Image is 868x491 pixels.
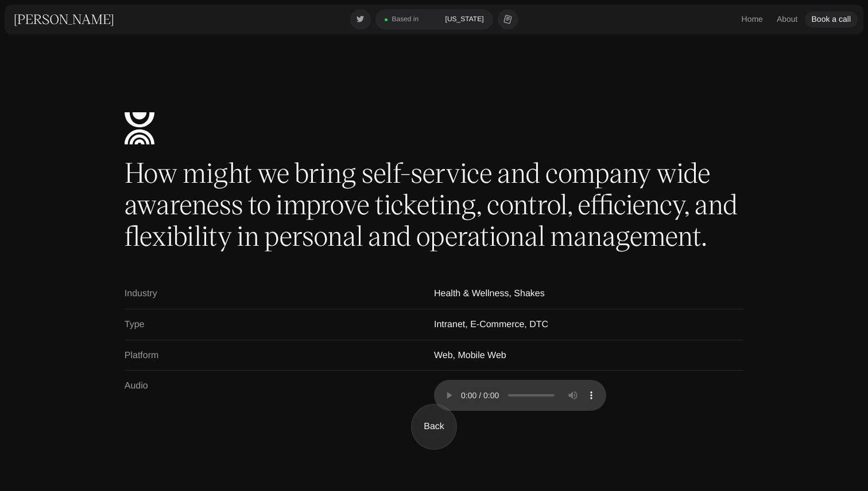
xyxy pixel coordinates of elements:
[445,15,484,24] div: [US_STATE]
[411,404,457,450] div: Back
[14,10,114,28] a: [PERSON_NAME]
[434,288,743,300] div: Health & Wellness, Shakes
[125,349,434,362] div: Platform
[770,11,805,28] a: About
[125,112,155,144] img: ethyca logo
[125,319,434,331] div: Type
[812,14,851,25] div: Book a call
[777,14,798,25] div: About
[434,319,743,331] div: Intranet, E-Commerce, DTC
[742,14,763,25] div: Home
[735,11,770,28] a: Home
[125,380,434,411] div: Audio
[125,288,434,300] div: Industry
[434,349,743,362] div: Web, Mobile Web
[125,156,743,250] span: How might we bring self-service and company wide awareness to improve ticketing, control, efficie...
[392,15,419,24] div: Based in
[805,11,858,28] a: Book a call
